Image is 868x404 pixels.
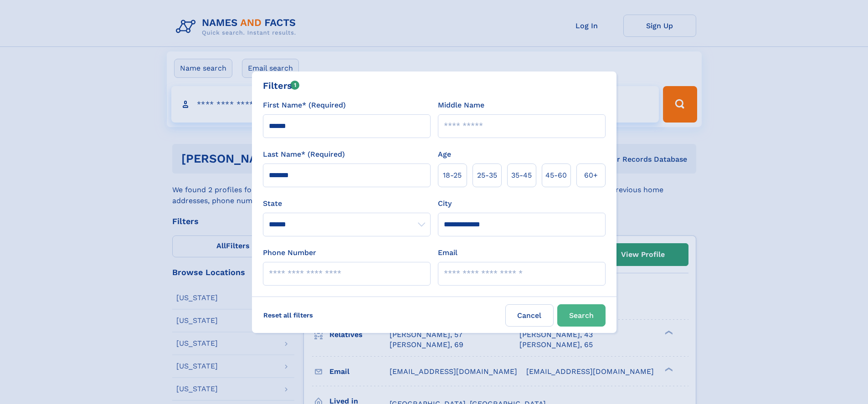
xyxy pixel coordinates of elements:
[263,79,300,92] div: Filters
[263,149,345,160] label: Last Name* (Required)
[477,170,497,181] span: 25‑35
[557,304,606,327] button: Search
[438,149,451,160] label: Age
[511,170,532,181] span: 35‑45
[263,100,346,111] label: First Name* (Required)
[584,170,598,181] span: 60+
[438,247,457,258] label: Email
[438,198,452,209] label: City
[545,170,567,181] span: 45‑60
[263,198,431,209] label: State
[505,304,554,327] label: Cancel
[263,247,316,258] label: Phone Number
[438,100,484,111] label: Middle Name
[443,170,462,181] span: 18‑25
[257,304,319,326] label: Reset all filters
